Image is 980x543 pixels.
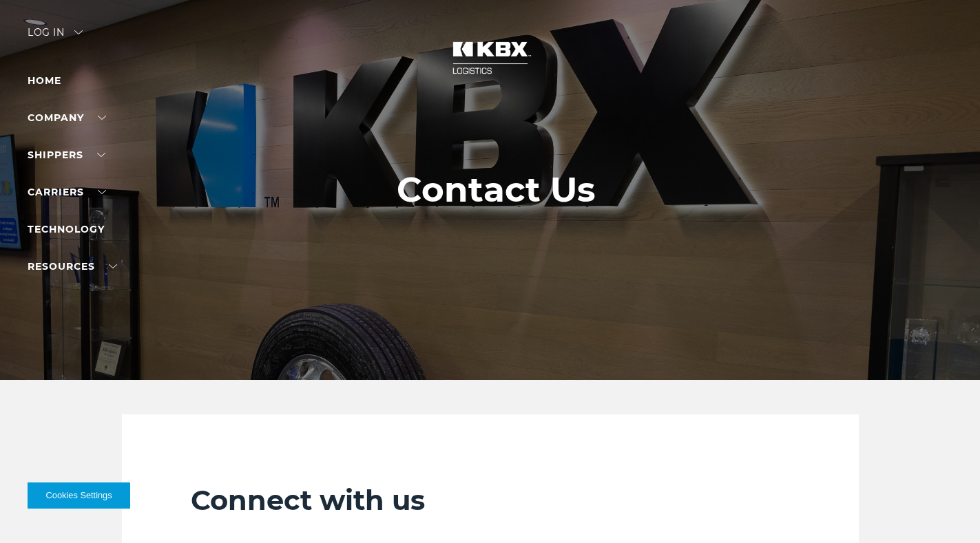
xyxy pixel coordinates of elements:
[28,111,106,124] a: Company
[28,186,106,198] a: Carriers
[28,149,105,161] a: SHIPPERS
[28,28,83,47] div: Log in
[28,74,61,87] a: Home
[28,260,117,273] a: RESOURCES
[191,483,790,518] h2: Connect with us
[439,28,542,88] img: kbx logo
[397,170,596,210] h1: Contact Us
[28,223,105,235] a: Technology
[74,30,83,34] img: arrow
[28,482,130,509] button: Cookies Settings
